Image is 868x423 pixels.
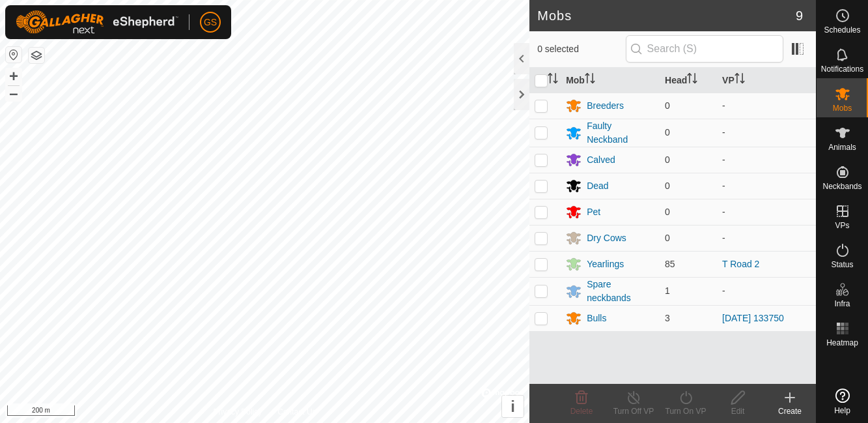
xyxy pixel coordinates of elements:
[511,398,515,415] span: i
[502,396,524,417] button: i
[587,153,615,167] div: Calved
[587,99,624,113] div: Breeders
[6,85,21,101] button: –
[587,119,654,147] div: Faulty Neckband
[717,93,816,119] td: -
[817,383,868,420] a: Help
[204,16,217,29] span: GS
[561,68,660,93] th: Mob
[831,261,853,269] span: Status
[537,8,796,23] h2: Mobs
[834,300,850,308] span: Infra
[665,313,670,323] span: 3
[824,26,860,34] span: Schedules
[665,233,670,243] span: 0
[214,406,262,418] a: Privacy Policy
[722,259,759,269] a: T Road 2
[717,68,816,93] th: VP
[277,406,316,418] a: Contact Us
[587,205,600,219] div: Pet
[717,119,816,147] td: -
[570,407,593,416] span: Delete
[585,75,595,85] p-sorticon: Activate to sort
[717,225,816,251] td: -
[828,143,856,151] span: Animals
[587,257,624,271] div: Yearlings
[665,181,670,191] span: 0
[796,6,803,25] span: 9
[764,405,816,417] div: Create
[717,173,816,199] td: -
[548,75,558,85] p-sorticon: Activate to sort
[587,231,626,245] div: Dry Cows
[717,277,816,305] td: -
[735,75,745,85] p-sorticon: Activate to sort
[665,100,670,111] span: 0
[665,154,670,165] span: 0
[587,278,654,305] div: Spare neckbands
[665,127,670,138] span: 0
[826,339,858,347] span: Heatmap
[6,47,21,63] button: Reset Map
[717,199,816,225] td: -
[665,285,670,296] span: 1
[608,405,660,417] div: Turn Off VP
[835,222,849,229] span: VPs
[660,405,712,417] div: Turn On VP
[16,10,178,34] img: Gallagher Logo
[722,313,784,323] a: [DATE] 133750
[6,68,21,84] button: +
[665,207,670,217] span: 0
[29,48,44,63] button: Map Layers
[712,405,764,417] div: Edit
[687,75,697,85] p-sorticon: Activate to sort
[717,147,816,173] td: -
[822,182,861,190] span: Neckbands
[834,407,850,415] span: Help
[626,35,783,63] input: Search (S)
[660,68,717,93] th: Head
[821,65,863,73] span: Notifications
[665,259,675,269] span: 85
[833,104,852,112] span: Mobs
[537,42,625,56] span: 0 selected
[587,179,608,193] div: Dead
[587,312,606,325] div: Bulls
